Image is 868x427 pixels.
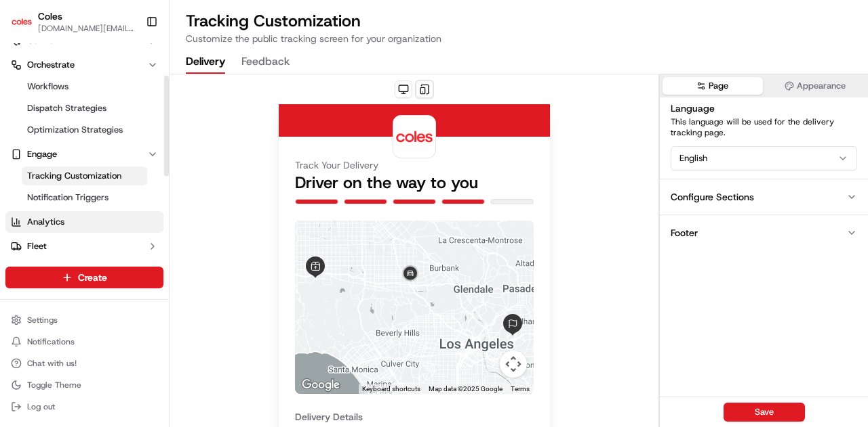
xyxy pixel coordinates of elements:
a: 💻API Documentation [109,190,223,215]
button: Start new chat [231,133,247,149]
span: Analytics [27,216,64,228]
input: Got a question? Start typing here... [35,87,244,101]
span: Engage [27,148,57,160]
h2: Driver on the way to you [295,172,534,194]
span: Dispatch Strategies [27,102,106,114]
button: Settings [5,311,163,330]
img: Coles [11,11,33,32]
span: Orchestrate [27,59,75,71]
p: Customize the public tracking screen for your organization [186,32,852,45]
button: Engage [5,143,163,165]
button: Log out [5,397,163,416]
h2: Tracking Customization [186,10,852,32]
a: Open this area in Google Maps (opens a new window) [298,376,343,394]
div: We're available if you need us! [46,142,172,153]
img: Nash [14,13,41,40]
span: Fleet [27,240,47,252]
button: Footer [660,215,868,250]
span: Toggle Theme [27,380,81,390]
button: Toggle Theme [5,376,163,395]
span: Optimization Strategies [27,124,123,136]
span: Create [78,271,107,284]
button: Delivery [186,51,225,74]
p: Welcome 👋 [14,53,247,75]
button: Create [5,267,163,288]
img: 1736555255976-a54dd68f-1ca7-489b-9aae-adbdc363a1c4 [14,129,38,153]
div: Footer [671,226,698,240]
button: Configure Sections [660,179,868,215]
span: Settings [27,315,58,325]
h3: Track Your Delivery [295,158,534,172]
div: Configure Sections [671,190,754,204]
button: Keyboard shortcuts [362,384,420,394]
a: Optimization Strategies [22,120,147,139]
button: Fleet [5,235,163,257]
a: Dispatch Strategies [22,99,147,118]
div: Start new chat [46,129,222,142]
span: API Documentation [128,196,218,209]
a: 📗Knowledge Base [8,190,109,215]
img: Google [298,376,343,394]
button: [DOMAIN_NAME][EMAIL_ADDRESS][DOMAIN_NAME] [38,23,135,34]
span: Workflows [27,81,68,93]
button: Save [724,403,805,422]
a: Terms (opens in new tab) [511,385,530,392]
button: Map camera controls [500,351,527,378]
button: ColesColes[DOMAIN_NAME][EMAIL_ADDRESS][DOMAIN_NAME] [5,5,140,38]
a: Notification Triggers [22,188,147,207]
div: 💻 [115,197,125,208]
a: Tracking Customization [22,166,147,185]
span: Pylon [135,229,164,239]
label: Language [671,102,715,114]
a: Analytics [5,211,163,233]
button: Page [663,77,763,95]
span: Tracking Customization [27,170,121,182]
button: Coles [38,9,62,23]
button: Orchestrate [5,54,163,76]
a: Workflows [22,77,147,96]
a: Powered byPylon [96,228,164,239]
span: Map data ©2025 Google [429,385,502,392]
span: Notifications [27,336,75,347]
button: Chat with us! [5,354,163,373]
span: Notification Triggers [27,192,108,204]
img: logo-public_tracking_screen-Coles-1725795141083.png [396,118,433,155]
button: Appearance [766,77,866,95]
button: Notifications [5,332,163,351]
span: Knowledge Base [27,196,104,209]
p: This language will be used for the delivery tracking page. [671,116,857,138]
span: Log out [27,401,55,412]
h3: Delivery Details [295,410,534,424]
span: Chat with us! [27,358,77,369]
button: Feedback [241,51,290,74]
div: 📗 [14,197,24,208]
